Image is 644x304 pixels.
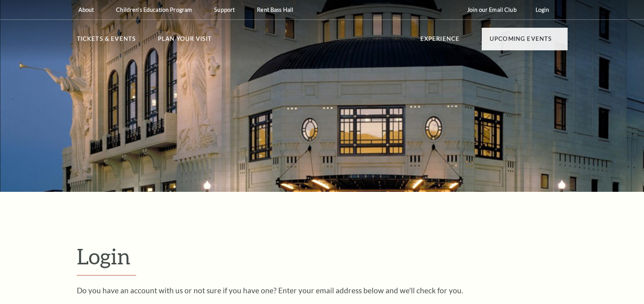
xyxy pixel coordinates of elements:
p: Experience [420,34,460,48]
p: Children's Education Program [116,6,192,13]
span: Login [77,243,131,269]
p: Plan Your Visit [158,34,212,48]
p: Rent Bass Hall [257,6,293,13]
p: About [78,6,94,13]
p: Tickets & Events [77,34,136,48]
p: Upcoming Events [490,34,552,48]
p: Do you have an account with us or not sure if you have one? Enter your email address below and we... [77,287,568,294]
p: Support [214,6,235,13]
